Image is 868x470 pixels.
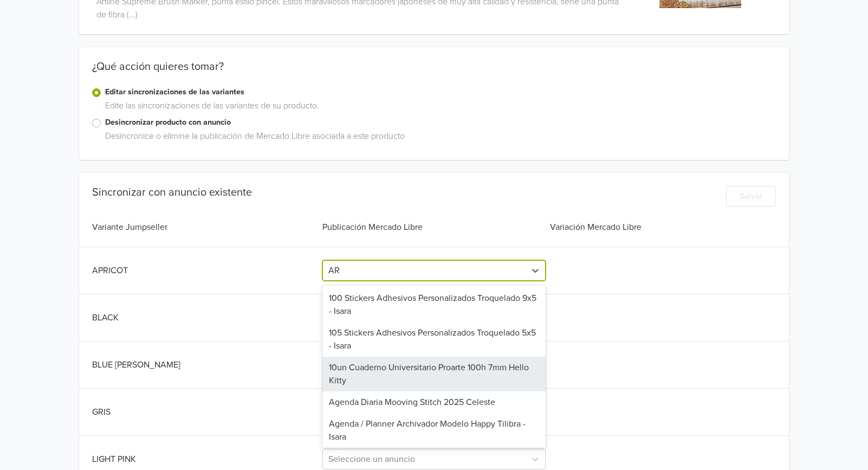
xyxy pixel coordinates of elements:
div: Agenda / Planner Archivador Modelo Happy Tilibra - Isara [322,413,546,448]
div: LIGHT PINK [92,453,320,466]
div: BLACK [92,311,320,324]
div: ¿Qué acción quieres tomar? [79,60,789,86]
div: Edite las sincronizaciones de las variantes de su producto. [101,99,776,117]
div: Sincronizar con anuncio existente [92,186,252,199]
div: Desincronice o elimine la publicación de Mercado Libre asociada a este producto [101,130,776,147]
div: Publicación Mercado Libre [320,221,548,234]
div: BLUE [PERSON_NAME] [92,358,320,371]
div: Agenda Diaria Mooving Stitch 2025 Celeste [322,391,546,413]
label: Desincronizar producto con anuncio [105,117,776,128]
div: 100 Stickers Adhesivos Personalizados Troquelado 9x5 - Isara [322,287,546,322]
div: 10un Cuaderno Universitario Proarte 100h 7mm Hello Kitty [322,357,546,391]
div: APRICOT [92,264,320,277]
div: Variante Jumpseller [92,221,320,234]
div: Variación Mercado Libre [548,221,776,234]
label: Editar sincronizaciones de las variantes [105,86,776,98]
div: GRIS [92,405,320,419]
button: Salvar [726,186,776,207]
div: 105 Stickers Adhesivos Personalizados Troquelado 5x5 - Isara [322,322,546,357]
